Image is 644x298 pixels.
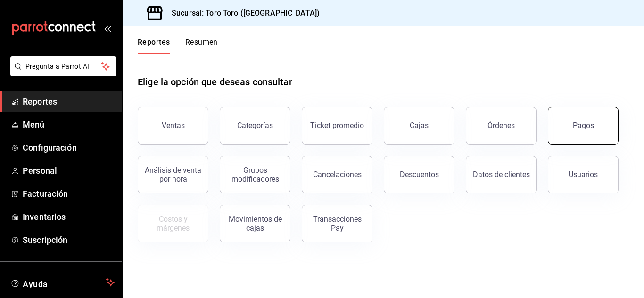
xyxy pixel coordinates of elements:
[138,156,208,193] button: Análisis de venta por hora
[23,234,115,246] span: Suscripción
[144,215,202,233] div: Costos y márgenes
[25,62,101,72] span: Pregunta a Parrot AI
[313,170,362,179] div: Cancelaciones
[573,121,594,130] div: Pagos
[164,8,320,19] h3: Sucursal: Toro Toro ([GEOGRAPHIC_DATA])
[310,121,364,130] div: Ticket promedio
[237,121,273,130] div: Categorías
[384,156,454,193] button: Descuentos
[23,210,115,223] span: Inventarios
[220,156,290,193] button: Grupos modificadores
[138,38,170,54] button: Reportes
[302,107,372,145] button: Ticket promedio
[569,170,598,179] div: Usuarios
[23,141,115,154] span: Configuración
[473,170,530,179] div: Datos de clientes
[400,170,439,179] div: Descuentos
[23,118,115,131] span: Menú
[23,277,102,288] span: Ayuda
[138,107,208,145] button: Ventas
[7,68,116,78] a: Pregunta a Parrot AI
[302,156,372,193] button: Cancelaciones
[466,107,537,145] button: Órdenes
[548,107,619,145] button: Pagos
[138,38,218,54] div: navigation tabs
[487,121,515,130] div: Órdenes
[384,107,454,145] button: Cajas
[226,215,284,233] div: Movimientos de cajas
[410,121,429,130] div: Cajas
[138,205,208,242] button: Contrata inventarios para ver este reporte
[162,121,185,130] div: Ventas
[10,56,116,76] button: Pregunta a Parrot AI
[104,24,111,32] button: open_drawer_menu
[185,38,218,54] button: Resumen
[23,164,115,177] span: Personal
[466,156,537,193] button: Datos de clientes
[548,156,619,193] button: Usuarios
[23,95,115,108] span: Reportes
[138,75,292,89] h1: Elige la opción que deseas consultar
[220,107,290,145] button: Categorías
[302,205,372,242] button: Transacciones Pay
[308,215,366,233] div: Transacciones Pay
[144,166,202,184] div: Análisis de venta por hora
[220,205,290,242] button: Movimientos de cajas
[226,166,284,184] div: Grupos modificadores
[23,187,115,200] span: Facturación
